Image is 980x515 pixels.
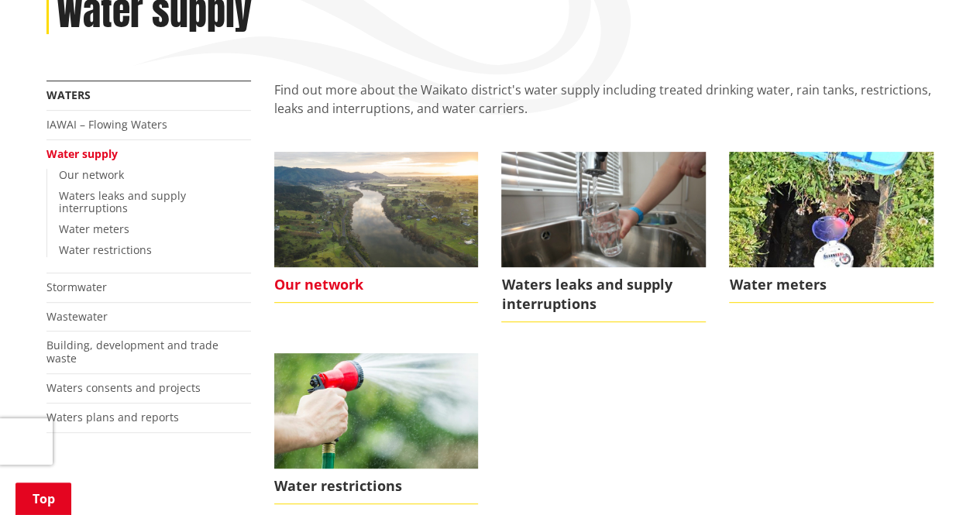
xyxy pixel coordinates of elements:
iframe: Messenger Launcher [909,450,965,506]
p: Find out more about the Waikato district's water supply including treated drinking water, rain ta... [274,81,934,136]
a: Waters consents and projects [46,380,201,395]
img: water meter [729,152,934,266]
img: Waikato Te Awa [274,152,479,266]
a: Our network [274,152,479,303]
span: Water restrictions [274,469,479,504]
a: Water supply [46,146,118,161]
a: Waters leaks and supply interruptions [501,152,706,322]
a: Top [15,482,71,515]
a: Water restrictions [274,353,479,504]
a: Building, development and trade waste [46,338,218,366]
a: IAWAI – Flowing Waters [46,117,167,132]
a: Water meters [59,221,129,236]
a: Wastewater [46,309,108,324]
a: Waters [46,88,91,102]
span: Waters leaks and supply interruptions [501,267,706,322]
span: Water meters [729,267,934,303]
span: Our network [274,267,479,303]
a: Water meters [729,152,934,303]
a: Our network [59,167,124,182]
a: Stormwater [46,280,107,294]
a: Waters plans and reports [46,410,179,424]
img: water image [501,152,706,266]
a: Waters leaks and supply interruptions [59,188,186,216]
a: Water restrictions [59,242,152,257]
img: water restriction [274,353,479,468]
